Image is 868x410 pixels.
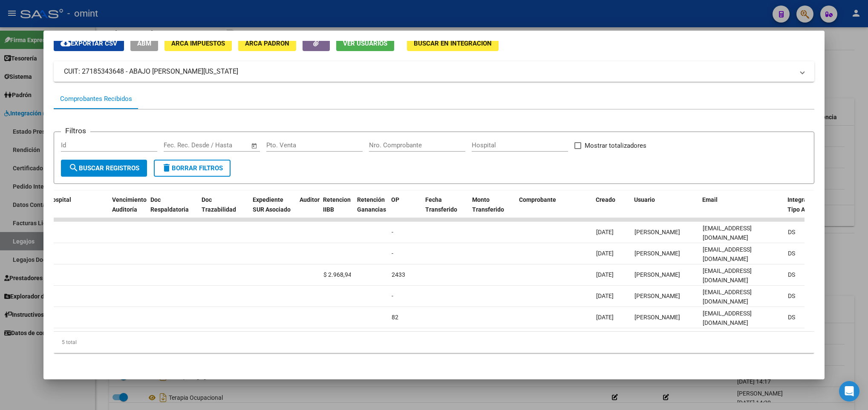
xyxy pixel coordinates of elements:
[161,163,172,173] mat-icon: delete
[788,229,795,235] span: DS
[703,246,752,263] span: [EMAIL_ADDRESS][DOMAIN_NAME]
[245,40,289,47] span: ARCA Padrón
[198,191,249,228] datatable-header-cell: Doc Trazabilidad
[787,196,822,213] span: Integracion Tipo Archivo
[343,40,387,47] span: Ver Usuarios
[788,271,795,278] span: DS
[391,196,399,203] span: OP
[323,271,352,278] span: $ 2.968,94
[199,141,240,149] input: End date
[407,35,499,51] button: Buscar en Integración
[516,191,592,228] datatable-header-cell: Comprobante
[61,40,117,47] span: Exportar CSV
[702,196,718,203] span: Email
[61,160,147,177] button: Buscar Registros
[634,271,680,278] span: [PERSON_NAME]
[422,191,469,228] datatable-header-cell: Fecha Transferido
[323,196,351,213] span: Retencion IIBB
[469,191,516,228] datatable-header-cell: Monto Transferido
[249,191,296,228] datatable-header-cell: Expediente SUR Asociado
[634,229,680,235] span: [PERSON_NAME]
[112,196,147,213] span: Vencimiento Auditoría
[171,40,225,47] span: ARCA Impuestos
[249,141,259,151] button: Open calendar
[130,35,158,51] button: ABM
[354,191,388,228] datatable-header-cell: Retención Ganancias
[631,191,699,228] datatable-header-cell: Usuario
[300,196,325,203] span: Auditoria
[592,191,631,228] datatable-header-cell: Creado
[45,191,109,228] datatable-header-cell: Hospital
[788,292,795,299] span: DS
[788,250,795,257] span: DS
[69,163,79,173] mat-icon: search
[164,35,232,51] button: ARCA Impuestos
[596,250,614,257] span: [DATE]
[61,125,90,136] h3: Filtros
[596,196,615,203] span: Creado
[392,314,398,321] span: 82
[60,94,132,104] div: Comprobantes Recibidos
[596,292,614,299] span: [DATE]
[596,271,614,278] span: [DATE]
[634,292,680,299] span: [PERSON_NAME]
[238,35,296,51] button: ARCA Padrón
[154,160,231,177] button: Borrar Filtros
[109,191,147,228] datatable-header-cell: Vencimiento Auditoría
[703,267,752,284] span: [EMAIL_ADDRESS][DOMAIN_NAME]
[585,140,646,151] span: Mostrar totalizadores
[357,196,386,213] span: Retención Ganancias
[54,61,814,82] mat-expansion-panel-header: CUIT: 27185343648 - ABAJO [PERSON_NAME][US_STATE]
[392,250,393,257] span: -
[392,292,393,299] span: -
[202,196,236,213] span: Doc Trazabilidad
[150,196,189,213] span: Doc Respaldatoria
[64,66,794,77] mat-panel-title: CUIT: 27185343648 - ABAJO [PERSON_NAME][US_STATE]
[703,310,752,327] span: [EMAIL_ADDRESS][DOMAIN_NAME]
[253,196,291,213] span: Expediente SUR Asociado
[414,40,492,47] span: Buscar en Integración
[784,191,831,228] datatable-header-cell: Integracion Tipo Archivo
[634,196,655,203] span: Usuario
[69,164,139,172] span: Buscar Registros
[699,191,784,228] datatable-header-cell: Email
[388,191,422,228] datatable-header-cell: OP
[161,164,223,172] span: Borrar Filtros
[54,332,814,353] div: 5 total
[320,191,354,228] datatable-header-cell: Retencion IIBB
[54,35,124,51] button: Exportar CSV
[296,191,320,228] datatable-header-cell: Auditoria
[596,229,614,235] span: [DATE]
[519,196,556,203] span: Comprobante
[392,271,405,278] span: 2433
[61,38,71,48] mat-icon: cloud_download
[703,289,752,305] span: [EMAIL_ADDRESS][DOMAIN_NAME]
[634,314,680,321] span: [PERSON_NAME]
[472,196,504,213] span: Monto Transferido
[48,196,71,203] span: Hospital
[634,250,680,257] span: [PERSON_NAME]
[392,229,393,235] span: -
[839,381,859,401] div: Open Intercom Messenger
[147,191,198,228] datatable-header-cell: Doc Respaldatoria
[425,196,457,213] span: Fecha Transferido
[137,40,151,47] span: ABM
[703,225,752,241] span: [EMAIL_ADDRESS][DOMAIN_NAME]
[164,141,191,149] input: Start date
[336,35,394,51] button: Ver Usuarios
[788,314,795,321] span: DS
[596,314,614,321] span: [DATE]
